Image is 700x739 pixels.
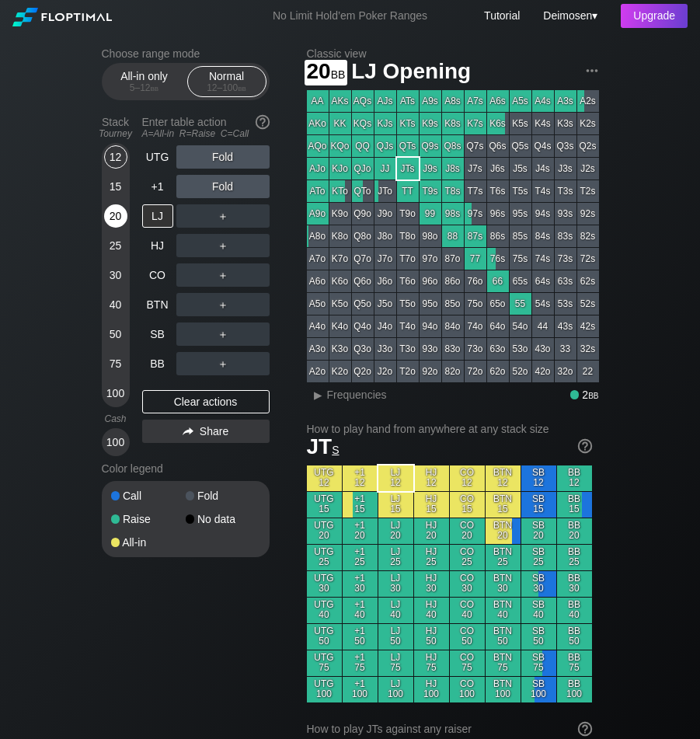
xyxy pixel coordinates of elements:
div: AQo [307,135,329,157]
div: T2s [577,180,599,202]
span: bb [331,64,346,82]
div: J8o [374,225,396,247]
div: KQs [352,113,374,134]
div: +1 12 [343,465,378,491]
div: JJ [374,158,396,180]
div: +1 25 [343,545,378,570]
div: 75o [465,293,486,315]
div: 33 [555,338,576,360]
div: A5o [307,293,329,315]
div: 77 [465,248,486,270]
div: ＋ [176,352,270,375]
div: 75s [510,248,531,270]
div: A2o [307,361,329,382]
div: BB 15 [557,492,592,518]
div: AQs [352,90,374,112]
div: T5o [397,293,419,315]
h2: Classic view [307,47,599,60]
div: 76o [465,270,486,292]
div: HJ 20 [414,518,449,544]
div: UTG 15 [307,492,342,518]
div: AJo [307,158,329,180]
div: 43s [555,315,576,337]
div: KTo [329,180,351,202]
div: Q8o [352,225,374,247]
div: A7s [465,90,486,112]
div: Raise [111,514,186,525]
div: 95o [420,293,441,315]
div: A7o [307,248,329,270]
div: BTN 20 [486,518,521,544]
div: 73s [555,248,576,270]
div: JTo [374,180,396,202]
div: 72s [577,248,599,270]
div: SB 15 [521,492,556,518]
div: Normal [191,67,263,96]
div: A8s [442,90,464,112]
div: 55 [510,293,531,315]
div: CO 40 [450,598,485,623]
div: 52o [510,361,531,382]
div: K7o [329,248,351,270]
div: LJ 30 [378,571,413,597]
img: help.32db89a4.svg [254,113,271,131]
div: LJ 20 [378,518,413,544]
div: 98o [420,225,441,247]
div: HJ 25 [414,545,449,570]
div: JTs [397,158,419,180]
div: CO 25 [450,545,485,570]
div: 30 [104,263,127,287]
div: +1 75 [343,650,378,676]
div: 73o [465,338,486,360]
span: bb [588,389,598,401]
div: 12 [104,145,127,169]
div: 97s [465,203,486,225]
div: Clear actions [142,390,270,413]
div: T3s [555,180,576,202]
div: AA [307,90,329,112]
div: 83o [442,338,464,360]
a: Tutorial [484,9,520,22]
div: 95s [510,203,531,225]
img: ellipsis.fd386fe8.svg [583,62,601,79]
div: 87o [442,248,464,270]
div: 86o [442,270,464,292]
div: T8o [397,225,419,247]
div: Q9s [420,135,441,157]
div: AKs [329,90,351,112]
div: 96s [487,203,509,225]
div: 54s [532,293,554,315]
div: A=All-in R=Raise C=Call [142,128,270,139]
div: Cash [96,413,136,424]
div: SB 40 [521,598,556,623]
span: Deimosen [543,9,592,22]
div: Q3o [352,338,374,360]
div: 2 [570,389,599,401]
div: 66 [487,270,509,292]
div: K3s [555,113,576,134]
div: K6s [487,113,509,134]
div: LJ 75 [378,650,413,676]
div: J7s [465,158,486,180]
div: KTs [397,113,419,134]
div: J9o [374,203,396,225]
div: HJ 15 [414,492,449,518]
div: Q5o [352,293,374,315]
div: Q4s [532,135,554,157]
div: UTG [142,145,173,169]
div: Stack [96,110,136,145]
div: 32s [577,338,599,360]
div: BTN 75 [486,650,521,676]
div: CO [142,263,173,287]
div: 86s [487,225,509,247]
div: BTN 25 [486,545,521,570]
div: Q4o [352,315,374,337]
div: KJs [374,113,396,134]
div: 87s [465,225,486,247]
div: Fold [176,175,270,198]
div: ＋ [176,204,270,228]
div: +1 30 [343,571,378,597]
div: Q9o [352,203,374,225]
div: SB 75 [521,650,556,676]
div: 42s [577,315,599,337]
